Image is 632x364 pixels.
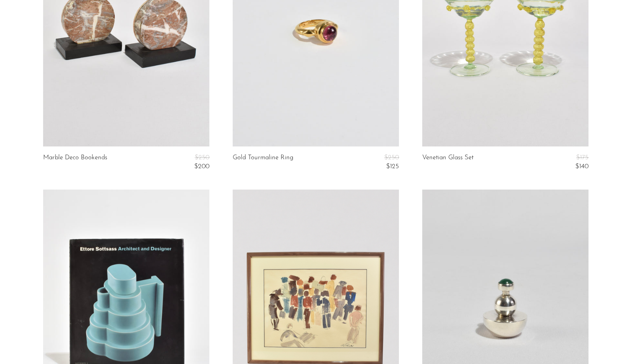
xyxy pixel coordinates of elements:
a: Marble Deco Bookends [43,154,107,170]
a: Venetian Glass Set [422,154,474,170]
a: Gold Tourmaline Ring [233,154,293,170]
span: $175 [576,154,588,161]
span: $140 [575,163,588,170]
span: $125 [386,163,399,170]
span: $200 [194,163,209,170]
span: $250 [195,154,209,161]
span: $250 [384,154,399,161]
